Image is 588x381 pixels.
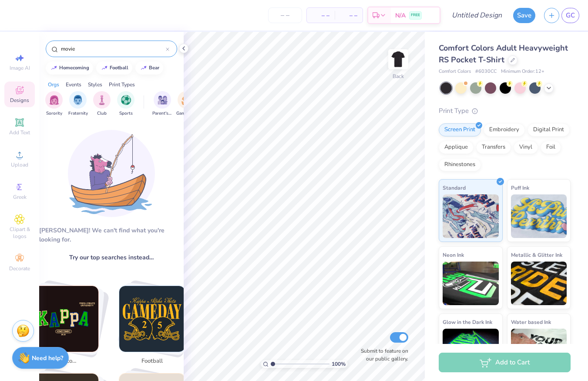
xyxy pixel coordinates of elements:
button: filter button [176,91,196,117]
input: Untitled Design [445,7,509,24]
span: Metallic & Glitter Ink [511,250,562,259]
span: Add Text [9,129,30,136]
span: Puff Ink [511,183,529,192]
div: Styles [88,81,102,88]
img: Glow in the Dark Ink [443,329,499,372]
button: Stack Card Button football [114,286,196,369]
span: GC [566,10,575,20]
div: filter for Sports [117,91,134,117]
div: Print Types [109,81,135,88]
span: Fraternity [68,110,88,117]
span: – – [312,11,329,20]
img: trend_line.gif [140,65,147,71]
button: bear [135,61,163,75]
div: bear [149,65,159,70]
span: Comfort Colors [439,68,471,75]
span: – – [340,11,357,20]
button: football [96,61,132,75]
button: filter button [117,91,134,117]
div: Applique [439,141,474,154]
button: filter button [93,91,111,117]
span: Water based Ink [511,317,551,327]
div: Transfers [476,141,511,154]
span: Comfort Colors Adult Heavyweight RS Pocket T-Shirt [439,43,568,65]
div: Orgs [48,81,59,88]
div: filter for Sorority [45,91,63,117]
span: Parent's Weekend [152,110,172,117]
img: Back [390,51,407,68]
button: filter button [68,91,88,117]
input: Try "Alpha" [60,44,166,53]
div: filter for Game Day [176,91,196,117]
span: Greek [13,194,27,201]
img: Neon Ink [443,262,499,305]
img: Water based Ink [511,329,567,372]
img: Puff Ink [511,194,567,238]
img: Parent's Weekend Image [158,95,168,105]
img: Club Image [97,95,107,105]
span: Clipart & logos [4,226,35,240]
span: Decorate [9,265,30,272]
div: filter for Parent's Weekend [152,91,172,117]
span: Upload [11,161,28,168]
div: Vinyl [514,141,538,154]
label: Submit to feature on our public gallery. [356,347,408,363]
div: Digital Print [528,123,570,136]
span: Game Day [176,110,196,117]
strong: Need help? [32,354,63,362]
div: filter for Club [93,91,111,117]
button: filter button [45,91,63,117]
div: filter for Fraternity [68,91,88,117]
div: Screen Print [439,123,481,136]
div: Back [393,72,404,80]
div: Rhinestones [439,158,481,171]
span: Club [97,110,107,117]
span: Glow in the Dark Ink [443,317,492,327]
img: football [119,286,185,352]
span: Designs [10,97,29,104]
span: 100 % [332,360,346,368]
span: Sorority [46,110,62,117]
div: Foil [541,141,561,154]
span: football [138,357,166,366]
span: Sports [119,110,133,117]
span: Neon Ink [443,250,464,259]
button: Save [513,8,535,23]
img: trend_line.gif [50,65,57,71]
button: homecoming [46,61,93,75]
span: Image AI [10,65,30,71]
span: FREE [411,12,420,18]
button: Stack Card Button homecoming [27,286,110,369]
span: Minimum Order: 12 + [501,68,544,75]
div: Embroidery [484,123,525,136]
span: Standard [443,183,466,192]
img: Sorority Image [49,95,59,105]
img: Standard [443,194,499,238]
div: homecoming [59,65,89,70]
span: Try our top searches instead… [69,253,154,262]
span: N/A [395,11,406,20]
img: Loading... [68,130,155,217]
button: filter button [152,91,172,117]
div: [PERSON_NAME]! We can't find what you're looking for. [39,226,184,244]
div: football [110,65,128,70]
img: Sports Image [121,95,131,105]
img: trend_line.gif [101,65,108,71]
img: Metallic & Glitter Ink [511,262,567,305]
img: Fraternity Image [73,95,83,105]
div: Print Type [439,106,571,116]
span: # 6030CC [475,68,497,75]
a: GC [561,8,579,23]
img: Game Day Image [181,95,192,105]
img: homecoming [33,286,99,352]
div: Events [66,81,81,88]
input: – – [268,7,302,23]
